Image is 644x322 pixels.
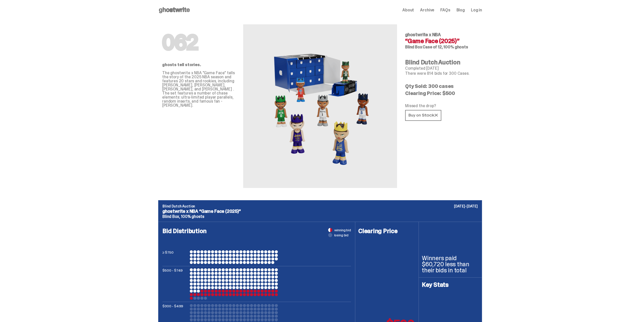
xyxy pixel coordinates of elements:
a: FAQs [440,8,450,12]
h4: Key Stats [422,282,479,288]
a: Archive [420,8,434,12]
a: Log in [471,8,482,12]
p: Qty Sold: 300 cases [405,84,478,89]
p: The ghostwrite x NBA "Game Face" tells the story of the 2025 NBA season and features 20 stars and... [162,71,235,107]
span: Blind Box, [162,214,180,219]
span: ghostwrite x NBA [405,32,441,38]
span: losing bid [334,233,349,237]
span: 100% ghosts [181,214,204,219]
h4: “Game Face (2025)” [405,38,478,44]
img: NBA&ldquo;Game Face (2025)&rdquo; [264,36,376,176]
span: Blind Box [405,44,422,50]
p: Missed the drop? [405,104,478,108]
p: Blind Dutch Auction [162,204,478,208]
h4: Blind Dutch Auction [405,59,478,65]
p: Clearing Price: $500 [405,91,478,96]
span: Case of 12, 100% ghosts [423,44,468,50]
a: Blog [456,8,465,12]
p: [DATE]-[DATE] [454,204,478,208]
p: $500 - $749 [162,268,188,300]
p: ≥ $750 [162,250,188,264]
h4: Clearing Price [358,228,416,234]
p: ghostwrite x NBA “Game Face (2025)” [162,209,478,214]
p: Completed [DATE] [405,66,478,70]
span: winning bid [334,228,351,232]
p: There were 814 bids for 300 Cases. [405,71,478,75]
p: ghosts tell stories. [162,63,235,67]
h4: Bid Distribution [162,228,351,250]
h1: 062 [162,32,235,53]
a: About [402,8,414,12]
p: Winners paid $60,720 less than their bids in total [422,255,479,273]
